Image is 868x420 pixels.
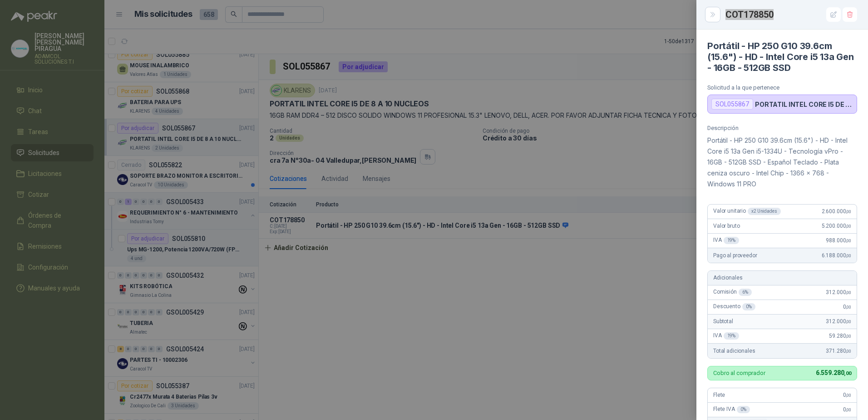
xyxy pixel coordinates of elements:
[829,333,851,339] span: 59.280
[713,303,755,310] span: Descuento
[713,208,781,215] span: Valor unitario
[737,406,750,413] div: 0 %
[713,252,757,259] span: Pago al proveedor
[707,9,718,20] button: Close
[843,406,851,413] span: 0
[846,349,851,354] span: ,00
[846,238,851,243] span: ,00
[707,135,857,190] p: Portátil - HP 250 G10 39.6cm (15.6") - HD - Intel Core i5 13a Gen i5-1334U - Tecnología vPro - 16...
[725,7,857,22] div: COT178850
[708,271,857,285] div: Adicionales
[846,334,851,339] span: ,00
[846,253,851,258] span: ,00
[822,208,851,215] span: 2.600.000
[846,407,851,412] span: ,00
[826,289,851,295] span: 312.000
[713,406,750,413] span: Flete IVA
[748,208,781,215] div: x 2 Unidades
[755,100,853,108] p: PORTATIL INTEL CORE I5 DE 8 A 10 NUCLEOS
[713,318,733,325] span: Subtotal
[846,209,851,214] span: ,00
[711,99,753,110] div: SOL055867
[707,40,857,73] h4: Portátil - HP 250 G10 39.6cm (15.6") - HD - Intel Core i5 13a Gen - 16GB - 512GB SSD
[713,370,765,376] p: Cobro al comprador
[846,290,851,295] span: ,00
[822,252,851,259] span: 6.188.000
[846,305,851,310] span: ,00
[713,289,752,296] span: Comisión
[846,319,851,324] span: ,00
[724,237,740,244] div: 19 %
[826,318,851,325] span: 312.000
[708,344,857,358] div: Total adicionales
[816,369,851,376] span: 6.559.280
[713,223,740,229] span: Valor bruto
[707,125,857,131] p: Descripción
[724,332,740,340] div: 19 %
[713,392,725,398] span: Flete
[822,223,851,229] span: 5.200.000
[826,237,851,244] span: 988.000
[843,304,851,310] span: 0
[846,393,851,398] span: ,00
[846,224,851,229] span: ,00
[713,332,739,340] span: IVA
[707,84,857,91] p: Solicitud a la que pertenece
[843,392,851,398] span: 0
[739,289,752,296] div: 6 %
[826,348,851,354] span: 371.280
[844,370,851,376] span: ,00
[742,303,755,310] div: 0 %
[713,237,739,244] span: IVA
